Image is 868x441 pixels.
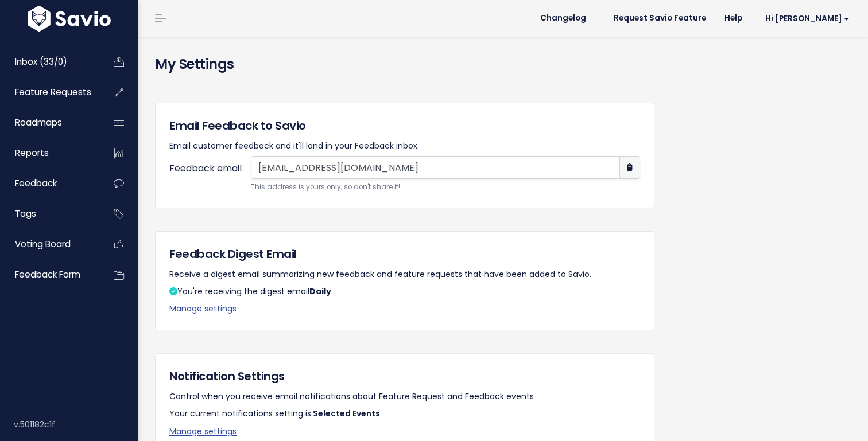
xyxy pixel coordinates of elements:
p: Control when you receive email notifications about Feature Request and Feedback events [169,389,640,404]
span: Reports [15,147,49,159]
strong: Daily [309,286,331,297]
span: Hi [PERSON_NAME] [765,14,850,23]
a: Inbox (33/0) [3,49,95,75]
a: Tags [3,201,95,227]
h5: Notification Settings [169,368,640,385]
a: Feedback form [3,262,95,288]
span: Roadmaps [15,116,62,128]
span: Selected Events [313,408,380,419]
a: Request Savio Feature [604,10,715,27]
p: Your current notifications setting is: [169,407,640,421]
p: Receive a digest email summarizing new feedback and feature requests that have been added to Savio. [169,267,640,282]
a: Feature Requests [3,79,95,106]
p: You're receiving the digest email [169,284,640,299]
a: Feedback [3,170,95,197]
span: Changelog [540,14,586,22]
a: Manage settings [169,303,237,314]
img: logo-white.9d6f32f41409.svg [25,6,114,32]
span: Feature Requests [15,86,91,98]
a: Reports [3,140,95,166]
span: Feedback [15,177,57,189]
span: Inbox (33/0) [15,56,67,68]
h4: My Settings [155,54,851,75]
h5: Email Feedback to Savio [169,117,640,134]
span: Voting Board [15,238,71,250]
p: Email customer feedback and it'll land in your Feedback inbox. [169,139,640,153]
h5: Feedback Digest Email [169,245,640,263]
span: Tags [15,208,36,220]
a: Hi [PERSON_NAME] [751,10,859,28]
a: Help [715,10,751,27]
a: Voting Board [3,231,95,257]
small: This address is yours only, so don't share it! [251,181,640,193]
a: Roadmaps [3,110,95,136]
div: v.501182c1f [14,409,138,439]
span: Feedback form [15,268,80,280]
label: Feedback email [169,161,251,186]
a: Manage settings [169,426,237,437]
